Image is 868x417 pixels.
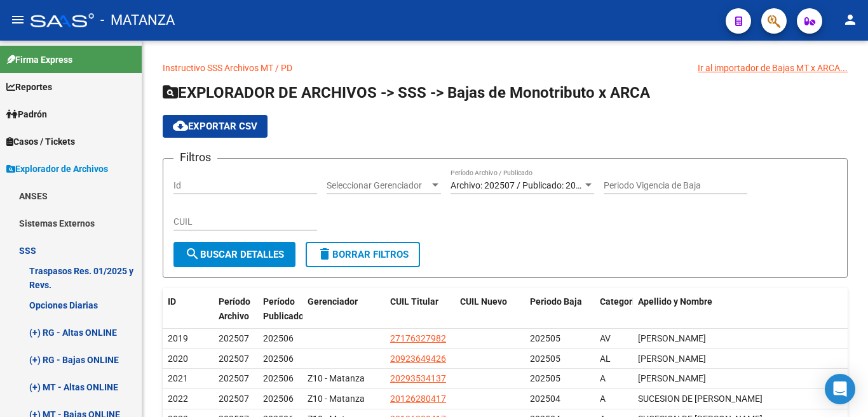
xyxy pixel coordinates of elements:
[263,296,304,321] span: Período Publicado
[530,373,560,383] span: 202505
[6,80,52,94] span: Reportes
[600,354,611,364] span: AL
[302,288,385,330] datatable-header-cell: Gerenciador
[263,354,294,364] span: 202506
[638,354,706,364] span: ABAN MORALES DECIDERIO
[173,242,295,267] button: Buscar Detalles
[390,394,446,404] span: 20126280417
[638,333,706,343] span: SALIK SILVIA MONICA
[263,373,294,383] span: 202506
[525,288,595,330] datatable-header-cell: Periodo Baja
[390,296,438,307] span: CUIL Titular
[600,373,606,383] span: A
[825,374,855,404] div: Open Intercom Messenger
[460,296,507,307] span: CUIL Nuevo
[308,296,358,307] span: Gerenciador
[168,394,188,404] span: 2022
[306,242,420,267] button: Borrar Filtros
[163,63,292,73] a: Instructivo SSS Archivos MT / PD
[185,249,284,260] span: Buscar Detalles
[600,333,611,343] span: AV
[638,373,706,383] span: DOMINGUEZ SEBASTIAN ANDRES
[308,373,365,383] span: Z10 - Matanza
[633,288,848,330] datatable-header-cell: Apellido y Nombre
[698,61,848,75] div: Ir al importador de Bajas MT x ARCA...
[219,333,249,343] span: 202507
[530,394,560,404] span: 202504
[263,333,294,343] span: 202506
[214,288,258,330] datatable-header-cell: Período Archivo
[317,246,332,261] mat-icon: delete
[6,162,108,176] span: Explorador de Archivos
[263,394,294,404] span: 202506
[219,373,249,383] span: 202507
[600,296,640,307] span: Categoria
[530,354,560,364] span: 202505
[168,354,188,364] span: 2020
[258,288,302,330] datatable-header-cell: Período Publicado
[173,121,257,132] span: Exportar CSV
[390,373,446,383] span: 20293534137
[163,84,650,102] span: EXPLORADOR DE ARCHIVOS -> SSS -> Bajas de Monotributo x ARCA
[6,53,72,67] span: Firma Express
[173,118,188,133] mat-icon: cloud_download
[219,394,249,404] span: 202507
[530,333,560,343] span: 202505
[219,354,249,364] span: 202507
[600,394,606,404] span: A
[385,288,455,330] datatable-header-cell: CUIL Titular
[530,296,582,307] span: Periodo Baja
[10,12,25,27] mat-icon: menu
[168,373,188,383] span: 2021
[6,107,47,121] span: Padrón
[173,149,217,166] h3: Filtros
[317,249,409,260] span: Borrar Filtros
[843,12,858,27] mat-icon: person
[455,288,525,330] datatable-header-cell: CUIL Nuevo
[6,135,75,149] span: Casos / Tickets
[163,288,214,330] datatable-header-cell: ID
[219,296,250,321] span: Período Archivo
[168,333,188,343] span: 2019
[638,296,712,307] span: Apellido y Nombre
[308,394,365,404] span: Z10 - Matanza
[163,115,268,138] button: Exportar CSV
[390,354,446,364] span: 20923649426
[185,246,200,261] mat-icon: search
[327,180,430,191] span: Seleccionar Gerenciador
[168,296,176,307] span: ID
[638,394,763,404] span: SUCESION DE FERNANDEZ ALEJANDRO CLAUDIO
[100,6,175,34] span: - MATANZA
[451,180,596,190] span: Archivo: 202507 / Publicado: 202506
[390,333,446,343] span: 27176327982
[595,288,633,330] datatable-header-cell: Categoria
